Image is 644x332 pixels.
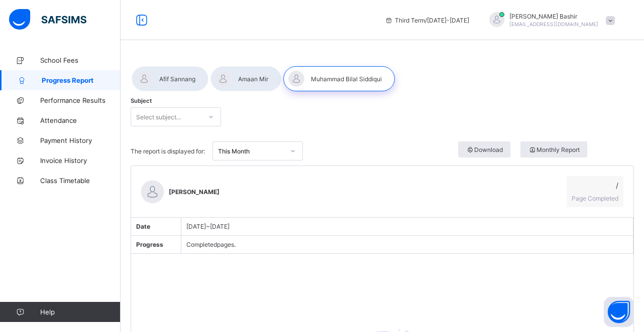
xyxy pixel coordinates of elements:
[40,156,121,164] span: Invoice History
[131,147,205,155] span: The report is displayed for:
[385,17,469,24] span: session/term information
[520,141,634,160] a: Monthly Report
[42,76,121,84] span: Progress Report
[131,97,152,104] span: Subject
[40,308,120,316] span: Help
[218,147,284,155] div: This Month
[604,297,634,327] button: Open asap
[186,241,236,248] span: Completed pages.
[479,12,620,29] div: HamidBashir
[572,181,618,190] span: /
[40,96,121,104] span: Performance Results
[136,223,150,230] span: Date
[528,146,580,153] span: Monthly Report
[40,56,121,64] span: School Fees
[40,177,121,185] span: Class Timetable
[40,136,121,144] span: Payment History
[186,223,230,230] span: [DATE] ~ [DATE]
[136,107,181,126] div: Select subject...
[509,21,598,27] span: [EMAIL_ADDRESS][DOMAIN_NAME]
[572,195,618,202] span: Page Completed
[9,9,86,30] img: safsims
[509,13,598,20] span: [PERSON_NAME] Bashir
[136,241,163,248] span: Progress
[466,146,503,153] span: Download
[40,116,121,124] span: Attendance
[169,188,220,196] span: [PERSON_NAME]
